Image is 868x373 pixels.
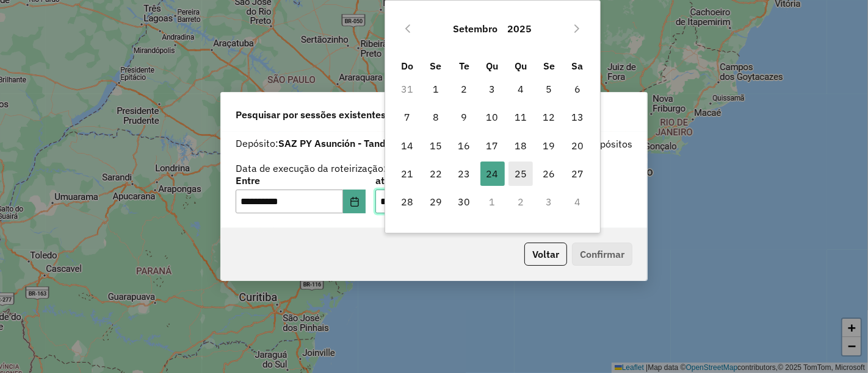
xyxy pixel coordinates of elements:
[567,19,587,38] button: Next Month
[236,173,366,188] label: Entre
[535,75,563,103] td: 5
[450,132,478,160] td: 16
[515,60,527,72] span: Qu
[452,190,476,214] span: 30
[393,75,421,103] td: 31
[450,160,478,188] td: 23
[508,77,533,101] span: 4
[507,103,535,131] td: 11
[422,160,450,188] td: 22
[395,133,419,158] span: 14
[480,105,505,129] span: 10
[236,161,386,176] label: Data de execução da roteirização:
[565,105,590,129] span: 13
[478,75,506,103] td: 3
[422,103,450,131] td: 8
[424,190,448,214] span: 29
[422,75,450,103] td: 1
[430,60,441,72] span: Se
[507,160,535,188] td: 25
[448,14,502,43] button: Choose Month
[508,162,533,186] span: 25
[537,77,561,101] span: 5
[478,103,506,131] td: 10
[502,14,537,43] button: Choose Year
[450,103,478,131] td: 9
[375,173,505,188] label: até
[450,75,478,103] td: 2
[478,188,506,216] td: 1
[278,137,400,149] strong: SAZ PY Asunción - Tanda 3
[480,77,505,101] span: 3
[236,107,386,122] span: Pesquisar por sessões existentes
[524,243,567,266] button: Voltar
[480,133,505,158] span: 17
[395,162,419,186] span: 21
[236,136,400,151] label: Depósito:
[459,60,469,72] span: Te
[508,133,533,158] span: 18
[537,162,561,186] span: 26
[537,105,561,129] span: 12
[393,160,421,188] td: 21
[452,162,476,186] span: 23
[452,133,476,158] span: 16
[343,190,366,214] button: Choose Date
[452,77,476,101] span: 2
[563,75,591,103] td: 6
[424,105,448,129] span: 8
[537,133,561,158] span: 19
[535,160,563,188] td: 26
[480,162,505,186] span: 24
[508,105,533,129] span: 11
[450,188,478,216] td: 30
[401,60,413,72] span: Do
[424,162,448,186] span: 22
[565,133,590,158] span: 20
[565,77,590,101] span: 6
[452,105,476,129] span: 9
[395,190,419,214] span: 28
[422,188,450,216] td: 29
[398,19,418,38] button: Previous Month
[563,188,591,216] td: 4
[393,188,421,216] td: 28
[486,60,499,72] span: Qu
[563,132,591,160] td: 20
[395,105,419,129] span: 7
[535,132,563,160] td: 19
[422,132,450,160] td: 15
[535,188,563,216] td: 3
[565,162,590,186] span: 27
[478,160,506,188] td: 24
[393,132,421,160] td: 14
[563,160,591,188] td: 27
[424,133,448,158] span: 15
[563,103,591,131] td: 13
[478,132,506,160] td: 17
[507,132,535,160] td: 18
[535,103,563,131] td: 12
[507,188,535,216] td: 2
[393,103,421,131] td: 7
[507,75,535,103] td: 4
[424,77,448,101] span: 1
[543,60,555,72] span: Se
[571,60,583,72] span: Sa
